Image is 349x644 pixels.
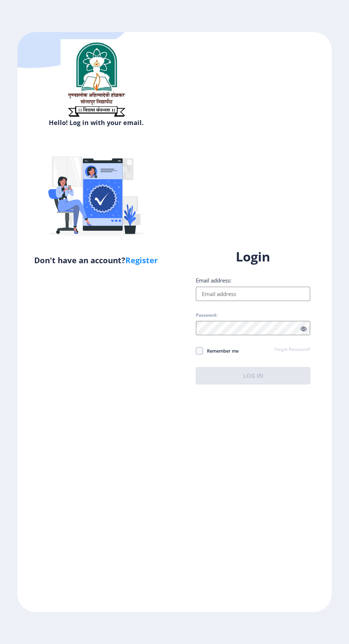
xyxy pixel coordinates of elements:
a: Register [125,255,158,265]
button: Log In [196,367,310,384]
span: Remember me [203,347,239,355]
a: Forgot Password? [275,347,310,353]
h6: Hello! Log in with your email. [23,118,169,127]
label: Email address: [196,277,231,284]
h5: Don't have an account? [23,254,169,266]
h1: Login [196,248,310,265]
img: Verified-rafiki.svg [34,130,158,254]
label: Password: [196,312,217,318]
img: sulogo.png [61,39,132,120]
input: Email address [196,287,310,301]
